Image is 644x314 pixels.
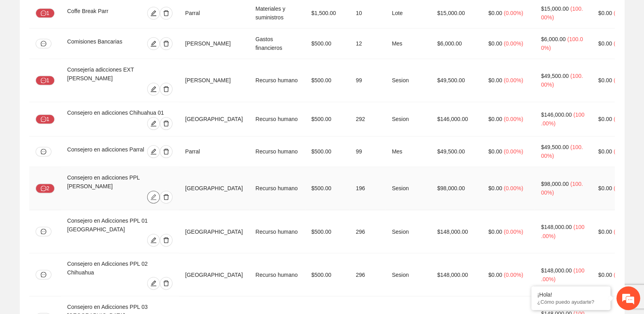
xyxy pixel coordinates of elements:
[147,7,160,19] button: edit
[160,191,172,203] button: delete
[249,102,305,136] td: Recurso humano
[36,76,55,85] button: message1
[160,40,172,47] span: delete
[160,234,172,246] button: delete
[541,36,565,42] span: $6,000.00
[614,77,633,83] span: ( 0.00% )
[46,106,109,185] span: Estamos en línea.
[614,10,633,16] span: ( 0.00% )
[598,40,612,47] span: $0.00
[541,73,568,79] span: $49,500.00
[148,194,159,200] span: edit
[431,136,482,167] td: $49,500.00
[305,59,350,102] td: $500.00
[179,253,249,296] td: [GEOGRAPHIC_DATA]
[148,40,159,47] span: edit
[179,28,249,59] td: [PERSON_NAME]
[504,185,523,191] span: ( 0.00% )
[148,10,159,16] span: edit
[385,210,431,253] td: Sesion
[179,59,249,102] td: [PERSON_NAME]
[41,41,46,46] span: message
[147,234,160,246] button: edit
[147,191,160,203] button: edit
[504,271,523,278] span: ( 0.00% )
[160,37,172,50] button: delete
[36,39,51,48] button: message
[541,181,568,187] span: $98,000.00
[147,117,160,130] button: edit
[160,83,172,95] button: delete
[488,77,502,83] span: $0.00
[488,228,502,235] span: $0.00
[67,259,172,277] div: Consejero en Adicciones PPL 02 Chihuahua
[249,167,305,210] td: Recurso humano
[385,253,431,296] td: Sesion
[305,167,350,210] td: $500.00
[67,65,172,83] div: Consejería adicciones EXT [PERSON_NAME]
[431,28,482,59] td: $6,000.00
[249,59,305,102] td: Recurso humano
[41,40,133,51] div: Chatee con nosotros ahora
[385,136,431,167] td: Mes
[504,40,523,47] span: ( 0.00% )
[614,40,633,47] span: ( 0.00% )
[249,210,305,253] td: Recurso humano
[160,194,172,200] span: delete
[36,147,51,156] button: message
[349,136,385,167] td: 99
[4,216,151,244] textarea: Escriba su mensaje y pulse “Intro”
[249,136,305,167] td: Recurso humano
[614,271,633,278] span: ( 0.00% )
[504,148,523,155] span: ( 0.00% )
[431,59,482,102] td: $49,500.00
[160,7,172,19] button: delete
[541,6,568,12] span: $15,000.00
[385,102,431,136] td: Sesion
[488,148,502,155] span: $0.00
[249,28,305,59] td: Gastos financieros
[305,253,350,296] td: $500.00
[147,145,160,158] button: edit
[130,4,149,23] div: Minimizar ventana de chat en vivo
[431,167,482,210] td: $98,000.00
[431,210,482,253] td: $148,000.00
[160,145,172,158] button: delete
[147,37,160,50] button: edit
[36,8,55,18] button: message1
[148,86,159,92] span: edit
[160,148,172,155] span: delete
[598,185,612,191] span: $0.00
[67,7,128,19] div: Coffe Break Parr
[147,277,160,289] button: edit
[67,216,172,234] div: Consejero en Adicciones PPL 01 [GEOGRAPHIC_DATA]
[537,291,604,298] div: ¡Hola!
[614,116,633,122] span: ( 0.00% )
[349,102,385,136] td: 292
[160,277,172,289] button: delete
[67,145,146,158] div: Consejero en adicciones Parral
[431,253,482,296] td: $148,000.00
[36,227,51,236] button: message
[504,116,523,122] span: ( 0.00% )
[305,136,350,167] td: $500.00
[160,117,172,130] button: delete
[614,228,633,235] span: ( 0.00% )
[349,253,385,296] td: 296
[160,280,172,286] span: delete
[349,59,385,102] td: 99
[598,116,612,122] span: $0.00
[349,167,385,210] td: 196
[41,185,46,192] span: message
[541,112,572,118] span: $146,000.00
[305,102,350,136] td: $500.00
[148,280,159,286] span: edit
[488,185,502,191] span: $0.00
[488,116,502,122] span: $0.00
[431,102,482,136] td: $146,000.00
[385,167,431,210] td: Sesion
[160,86,172,92] span: delete
[598,228,612,235] span: $0.00
[504,77,523,83] span: ( 0.00% )
[349,210,385,253] td: 296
